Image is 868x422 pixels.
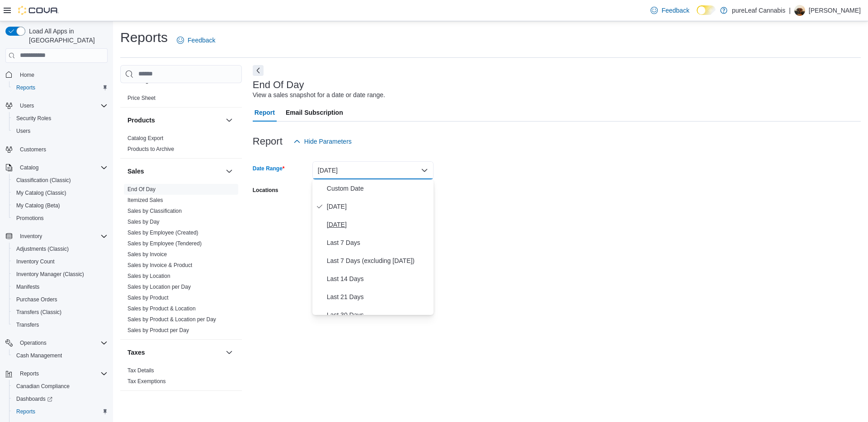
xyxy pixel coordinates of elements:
span: Custom Date [327,183,430,194]
a: Sales by Employee (Created) [127,230,198,236]
a: Dashboards [13,394,56,404]
span: Itemized Sales [127,197,163,204]
div: Pricing [120,93,242,107]
span: Sales by Location per Day [127,283,191,291]
span: Report [255,103,275,122]
a: Feedback [173,31,219,49]
a: Customers [16,144,50,155]
span: [DATE] [327,201,430,212]
span: Promotions [13,213,108,224]
span: Customers [16,144,108,155]
a: Sales by Product per Day [127,327,189,333]
a: Inventory Count [13,256,58,267]
span: Manifests [13,281,108,292]
a: Dashboards [9,393,111,405]
span: Customers [20,146,46,153]
span: Sales by Location [127,272,170,280]
span: [DATE] [327,219,430,230]
button: Manifests [9,281,111,293]
span: Reports [16,408,35,415]
button: Taxes [127,348,222,357]
span: Users [16,127,30,135]
span: Sales by Product & Location per Day [127,316,216,323]
a: Canadian Compliance [13,381,73,392]
span: Transfers [13,319,108,330]
button: Hide Parameters [290,132,355,150]
a: Sales by Day [127,219,160,225]
span: Classification (Classic) [16,177,71,184]
span: Inventory Count [13,256,108,267]
p: [PERSON_NAME] [809,5,861,16]
div: Taxes [120,365,242,390]
span: Last 30 Days [327,309,430,320]
a: Catalog Export [127,135,163,141]
p: pureLeaf Cannabis [732,5,785,16]
span: Load All Apps in [GEOGRAPHIC_DATA] [25,27,108,45]
span: Adjustments (Classic) [13,244,108,254]
button: [DATE] [312,161,434,179]
span: Catalog Export [127,135,163,142]
button: Home [2,68,111,81]
a: Users [13,126,34,136]
button: Users [2,99,111,112]
span: Reports [13,406,108,417]
span: Operations [20,339,47,347]
span: Reports [16,84,35,91]
a: Itemized Sales [127,197,163,203]
a: Feedback [647,1,693,19]
a: Reports [13,82,39,93]
button: Classification (Classic) [9,174,111,187]
span: My Catalog (Classic) [16,189,66,197]
span: Promotions [16,215,44,222]
span: Email Subscription [286,103,343,122]
button: Inventory Count [9,255,111,268]
span: Transfers (Classic) [13,307,108,318]
span: Inventory Manager (Classic) [16,271,84,278]
button: Cash Management [9,349,111,362]
span: Dashboards [16,395,52,403]
span: Transfers (Classic) [16,309,61,316]
button: Products [127,116,222,125]
button: Security Roles [9,112,111,125]
a: Sales by Invoice & Product [127,262,192,268]
h3: Taxes [127,348,145,357]
a: Tax Exemptions [127,378,166,384]
div: Michael Dey [794,5,805,16]
span: Sales by Employee (Tendered) [127,240,202,247]
button: My Catalog (Beta) [9,199,111,212]
span: Feedback [661,6,689,15]
span: Operations [16,338,108,348]
span: Last 7 Days [327,237,430,248]
button: Operations [16,338,50,348]
span: Last 21 Days [327,291,430,302]
p: | [789,5,791,16]
span: Last 7 Days (excluding [DATE]) [327,255,430,266]
span: Sales by Day [127,218,160,225]
a: My Catalog (Beta) [13,200,64,211]
a: Classification (Classic) [13,175,75,186]
button: Operations [2,337,111,349]
h3: Report [253,136,283,147]
span: Cash Management [13,350,108,361]
button: Transfers (Classic) [9,306,111,319]
span: My Catalog (Beta) [16,202,60,209]
span: Security Roles [16,115,51,122]
span: My Catalog (Beta) [13,200,108,211]
a: Transfers [13,319,42,330]
span: My Catalog (Classic) [13,188,108,198]
span: Adjustments (Classic) [16,245,69,253]
button: Inventory [2,230,111,243]
button: Transfers [9,319,111,331]
span: Purchase Orders [16,296,57,303]
span: Manifests [16,283,39,291]
button: Purchase Orders [9,293,111,306]
a: Sales by Product & Location [127,305,196,312]
span: Catalog [20,164,38,171]
span: Sales by Invoice [127,251,167,258]
a: My Catalog (Classic) [13,188,70,198]
span: Reports [16,368,108,379]
a: Manifests [13,281,43,292]
a: Cash Management [13,350,66,361]
button: Reports [2,367,111,380]
span: Catalog [16,162,108,173]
